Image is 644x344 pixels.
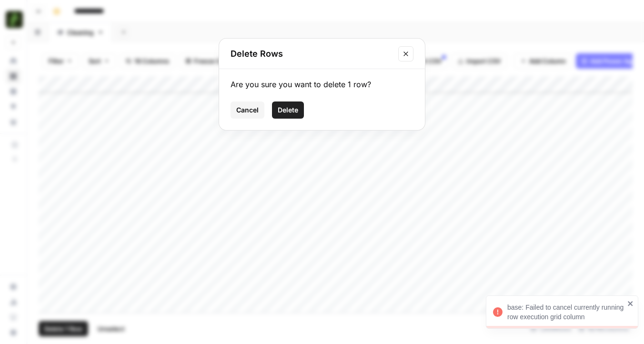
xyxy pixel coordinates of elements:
[627,300,634,307] button: close
[231,101,264,119] button: Cancel
[278,105,298,115] span: Delete
[231,47,392,61] h2: Delete Rows
[236,105,259,115] span: Cancel
[398,46,413,61] button: Close modal
[231,79,413,90] div: Are you sure you want to delete 1 row?
[507,303,624,322] div: base: Failed to cancel currently running row execution grid column
[272,101,304,119] button: Delete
